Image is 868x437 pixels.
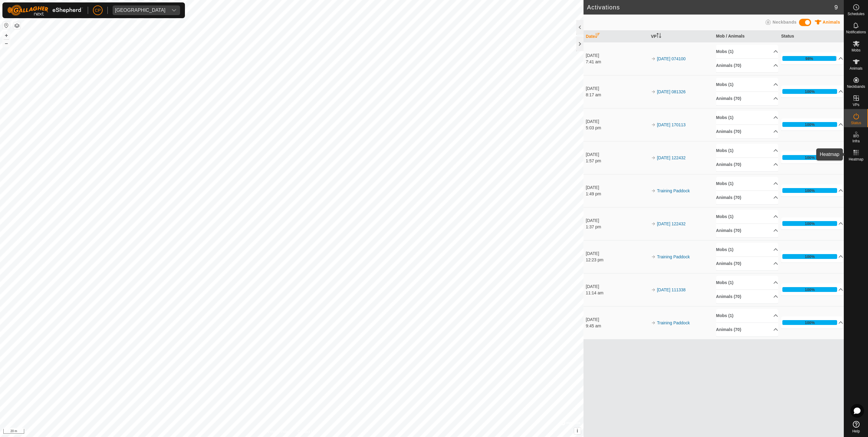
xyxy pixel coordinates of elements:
[95,7,100,14] span: CP
[716,323,778,336] p-accordion-header: Animals (70)
[3,32,10,39] button: +
[168,5,180,15] div: dropdown trigger
[651,221,656,226] img: arrow
[852,139,860,143] span: Infra
[781,283,843,296] p-accordion-header: 100%
[657,56,686,61] a: [DATE] 074100
[657,155,686,160] a: [DATE] 122432
[714,31,779,42] th: Mob / Animals
[586,224,648,230] div: 1:37 pm
[574,428,581,434] button: i
[651,155,656,160] img: arrow
[782,221,837,226] div: 100%
[716,144,778,157] p-accordion-header: Mobs (1)
[781,151,843,164] p-accordion-header: 100%
[716,45,778,58] p-accordion-header: Mobs (1)
[773,20,797,25] span: Neckbands
[844,419,868,435] a: Help
[716,78,778,91] p-accordion-header: Mobs (1)
[586,184,648,191] div: [DATE]
[586,323,648,329] div: 9:45 am
[716,276,778,290] p-accordion-header: Mobs (1)
[586,257,648,263] div: 12:23 pm
[849,157,863,161] span: Heatmap
[782,89,837,94] div: 100%
[657,320,690,325] a: Training Paddock
[651,188,656,193] img: arrow
[805,287,815,293] div: 100%
[587,4,834,11] h2: Activations
[716,224,778,237] p-accordion-header: Animals (70)
[651,287,656,292] img: arrow
[586,217,648,224] div: [DATE]
[595,34,600,39] p-sorticon: Activate to sort
[716,111,778,124] p-accordion-header: Mobs (1)
[805,155,815,161] div: 100%
[782,254,837,259] div: 100%
[850,67,863,70] span: Animals
[586,125,648,131] div: 5:03 pm
[782,287,837,292] div: 100%
[657,221,686,226] a: [DATE] 122432
[716,125,778,138] p-accordion-header: Animals (70)
[7,5,83,16] img: Gallagher Logo
[584,31,649,42] th: Date
[781,250,843,263] p-accordion-header: 100%
[657,254,690,259] a: Training Paddock
[3,40,10,47] button: –
[13,22,21,29] button: Map Layers
[716,290,778,303] p-accordion-header: Animals (70)
[651,89,656,94] img: arrow
[846,30,866,34] span: Notifications
[716,177,778,190] p-accordion-header: Mobs (1)
[782,188,837,193] div: 100%
[834,3,838,12] span: 9
[805,89,815,94] div: 100%
[716,92,778,105] p-accordion-header: Animals (70)
[805,221,815,227] div: 100%
[586,290,648,296] div: 11:14 am
[586,191,648,197] div: 1:49 pm
[782,155,837,160] div: 100%
[298,429,315,435] a: Contact Us
[577,428,578,433] span: i
[586,52,648,59] div: [DATE]
[782,56,837,61] div: 98%
[716,309,778,323] p-accordion-header: Mobs (1)
[586,316,648,323] div: [DATE]
[779,31,844,42] th: Status
[115,8,166,13] div: [GEOGRAPHIC_DATA]
[716,158,778,171] p-accordion-header: Animals (70)
[716,210,778,223] p-accordion-header: Mobs (1)
[782,320,837,325] div: 100%
[805,254,815,260] div: 100%
[657,287,686,292] a: [DATE] 111338
[805,320,815,326] div: 100%
[651,254,656,259] img: arrow
[781,52,843,65] p-accordion-header: 98%
[657,122,686,127] a: [DATE] 170113
[852,429,860,433] span: Help
[3,22,10,29] button: Reset Map
[847,12,864,16] span: Schedules
[847,85,865,88] span: Neckbands
[781,184,843,197] p-accordion-header: 100%
[781,217,843,230] p-accordion-header: 100%
[586,92,648,98] div: 8:17 am
[651,320,656,325] img: arrow
[781,118,843,131] p-accordion-header: 100%
[781,316,843,329] p-accordion-header: 100%
[113,5,168,15] span: Manbulloo Station
[657,89,686,94] a: [DATE] 081326
[657,188,690,193] a: Training Paddock
[823,20,840,25] span: Animals
[651,56,656,61] img: arrow
[268,429,291,435] a: Privacy Policy
[586,85,648,92] div: [DATE]
[586,59,648,65] div: 7:41 am
[586,158,648,164] div: 1:57 pm
[716,257,778,270] p-accordion-header: Animals (70)
[586,283,648,290] div: [DATE]
[716,191,778,204] p-accordion-header: Animals (70)
[853,103,859,107] span: VPs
